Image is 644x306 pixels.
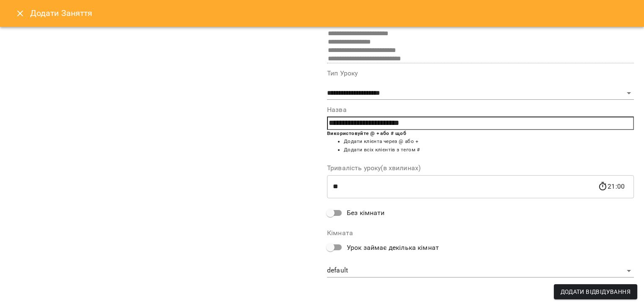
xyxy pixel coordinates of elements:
button: Close [10,3,30,23]
span: Урок займає декілька кімнат [347,243,439,253]
button: Додати Відвідування [554,284,637,299]
div: default [327,264,634,277]
label: Кімната [327,230,634,236]
li: Додати клієнта через @ або + [344,137,634,146]
label: Тип Уроку [327,70,634,77]
b: Використовуйте @ + або # щоб [327,130,406,136]
span: Додати Відвідування [561,287,631,297]
label: Тривалість уроку(в хвилинах) [327,165,634,171]
label: Назва [327,106,634,113]
h6: Додати Заняття [30,7,634,20]
span: Без кімнати [347,208,385,218]
li: Додати всіх клієнтів з тегом # [344,146,634,154]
